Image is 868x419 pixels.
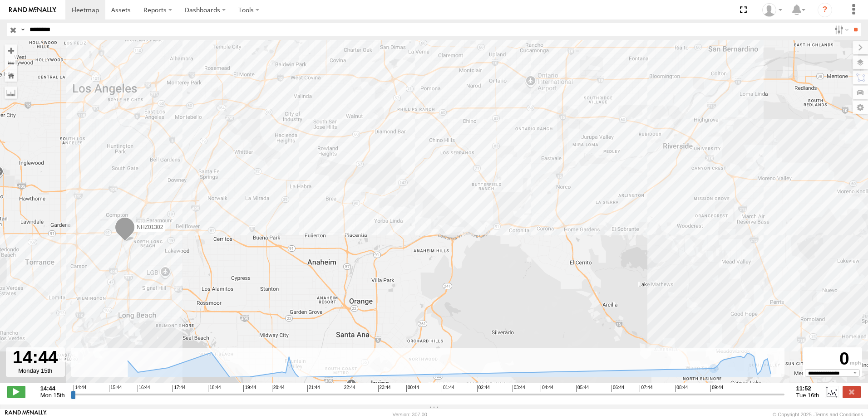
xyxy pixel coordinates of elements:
span: 03:44 [513,385,525,392]
label: Play/Stop [7,386,25,398]
span: 09:44 [710,385,723,392]
span: 14:44 [74,385,86,392]
span: 04:44 [541,385,553,392]
span: 23:44 [378,385,391,392]
button: Zoom Home [5,69,17,82]
label: Search Filter Options [831,23,850,36]
span: 17:44 [173,385,185,392]
span: 02:44 [477,385,490,392]
div: Zulema McIntosch [759,3,785,17]
span: 16:44 [138,385,150,392]
span: 22:44 [343,385,355,392]
span: 07:44 [640,385,652,392]
span: 21:44 [307,385,320,392]
a: Terms and Conditions [815,412,863,417]
span: 20:44 [272,385,285,392]
span: 19:44 [243,385,256,392]
label: Close [843,386,861,398]
img: rand-logo.svg [9,7,56,13]
span: 18:44 [208,385,221,392]
button: Zoom in [5,44,17,57]
div: Version: 307.00 [393,412,427,417]
span: 01:44 [442,385,454,392]
strong: 14:44 [40,385,65,392]
label: Measure [5,86,17,99]
span: NHZ01302 [137,224,163,230]
div: © Copyright 2025 - [773,412,863,417]
i: ? [818,3,832,17]
span: 00:44 [406,385,419,392]
span: 08:44 [675,385,688,392]
span: 06:44 [612,385,624,392]
a: Visit our Website [5,410,47,419]
label: Search Query [19,23,26,36]
span: 15:44 [109,385,122,392]
span: 05:44 [576,385,589,392]
span: Mon 15th Sep 2025 [40,392,65,399]
div: 0 [804,349,861,369]
button: Zoom out [5,57,17,69]
strong: 11:52 [796,385,819,392]
label: Map Settings [853,101,868,114]
span: Tue 16th Sep 2025 [796,392,819,399]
